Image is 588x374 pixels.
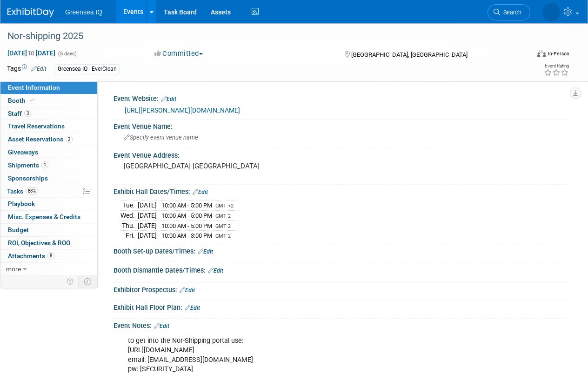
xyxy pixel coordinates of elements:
[114,283,569,295] div: Exhibitor Prospectus:
[8,226,29,234] span: Budget
[0,120,97,133] a: Travel Reservations
[31,66,47,72] a: Edit
[114,301,569,313] div: Exhibit Hall Floor Plan:
[8,200,35,207] span: Playbook
[185,305,200,311] a: Edit
[7,8,54,17] img: ExhibitDay
[41,161,48,168] span: 1
[161,202,212,209] span: 10:00 AM - 5:00 PM
[4,28,521,45] div: Nor-shipping 2025
[55,64,120,74] div: Greensea IQ - EverClean
[488,48,570,62] div: Event Format
[114,263,569,275] div: Booth Dismantle Dates/Times:
[30,98,34,103] i: Booth reservation complete
[138,200,157,211] td: [DATE]
[8,122,65,130] span: Travel Reservations
[215,203,234,209] span: GMT +2
[8,213,80,220] span: Misc. Expenses & Credits
[114,244,569,256] div: Booth Set-up Dates/Times:
[7,187,38,195] span: Tasks
[161,232,212,239] span: 10:00 AM - 3:00 PM
[0,81,97,94] a: Event Information
[0,94,97,107] a: Booth
[215,223,231,229] span: GMT 2
[8,252,54,260] span: Attachments
[8,110,31,117] span: Staff
[138,220,157,231] td: [DATE]
[0,263,97,275] a: more
[542,3,560,21] img: Dawn D'Angelillo
[0,250,97,262] a: Attachments8
[6,265,21,273] span: more
[488,4,530,20] a: Search
[161,212,212,219] span: 10:00 AM - 5:00 PM
[161,96,176,102] a: Edit
[8,97,36,104] span: Booth
[124,162,293,170] pre: [GEOGRAPHIC_DATA] [GEOGRAPHIC_DATA]
[7,49,56,57] span: [DATE] [DATE]
[66,136,73,143] span: 2
[0,133,97,146] a: Asset Reservations2
[7,64,47,74] td: Tags
[0,159,97,172] a: Shipments1
[120,220,138,231] td: Thu.
[114,92,569,104] div: Event Website:
[138,231,157,240] td: [DATE]
[0,237,97,249] a: ROI, Objectives & ROO
[208,267,223,274] a: Edit
[8,148,38,156] span: Giveaways
[124,134,198,141] span: Specify event venue name
[0,146,97,159] a: Giveaways
[0,107,97,120] a: Staff3
[120,211,138,221] td: Wed.
[215,213,231,219] span: GMT 2
[500,9,521,16] span: Search
[161,222,212,229] span: 10:00 AM - 5:00 PM
[151,49,207,59] button: Committed
[138,211,157,221] td: [DATE]
[114,319,569,331] div: Event Notes:
[8,135,73,143] span: Asset Reservations
[154,323,169,329] a: Edit
[0,198,97,210] a: Playbook
[8,239,70,247] span: ROI, Objectives & ROO
[8,174,48,182] span: Sponsorships
[0,185,97,198] a: Tasks88%
[27,49,36,57] span: to
[215,233,231,239] span: GMT 2
[26,187,38,194] span: 88%
[114,120,569,131] div: Event Venue Name:
[198,248,213,255] a: Edit
[544,64,569,68] div: Event Rating
[24,110,31,117] span: 3
[65,8,102,16] span: Greensea IQ
[548,50,569,57] div: In-Person
[180,287,195,294] a: Edit
[8,84,60,91] span: Event Information
[57,51,77,57] span: (5 days)
[8,161,48,169] span: Shipments
[62,275,79,287] td: Personalize Event Tab Strip
[0,211,97,223] a: Misc. Expenses & Credits
[114,148,569,160] div: Event Venue Address:
[0,224,97,236] a: Budget
[125,107,240,114] a: [URL][PERSON_NAME][DOMAIN_NAME]
[47,252,54,259] span: 8
[351,51,468,58] span: [GEOGRAPHIC_DATA], [GEOGRAPHIC_DATA]
[120,200,138,211] td: Tue.
[0,172,97,185] a: Sponsorships
[193,189,208,195] a: Edit
[79,275,98,287] td: Toggle Event Tabs
[537,50,546,57] img: Format-Inperson.png
[120,231,138,240] td: Fri.
[114,185,569,197] div: Exhibit Hall Dates/Times:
